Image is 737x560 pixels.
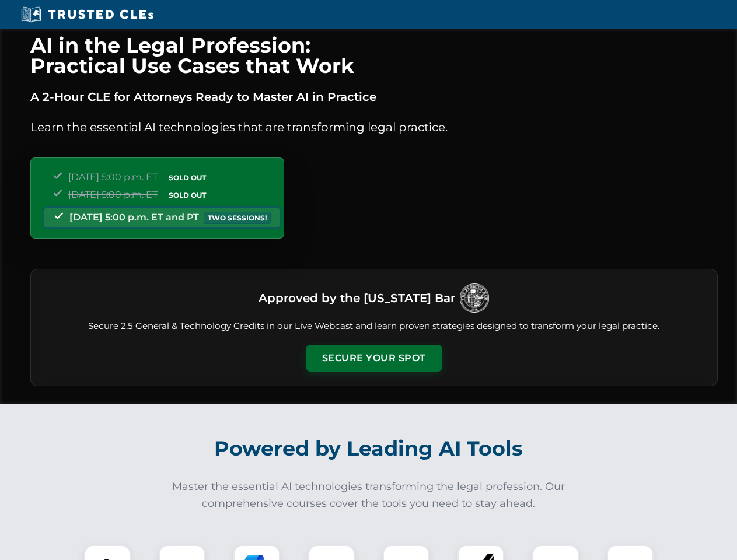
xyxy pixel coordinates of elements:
button: Secure Your Spot [306,345,442,372]
span: [DATE] 5:00 p.m. ET [68,189,158,200]
h1: AI in the Legal Profession: Practical Use Cases that Work [30,35,718,76]
p: A 2-Hour CLE for Attorneys Ready to Master AI in Practice [30,87,718,106]
span: SOLD OUT [165,171,210,184]
span: [DATE] 5:00 p.m. ET [68,171,158,183]
h2: Powered by Leading AI Tools [46,428,692,469]
img: Trusted CLEs [18,6,157,23]
img: Logo [460,283,489,313]
p: Master the essential AI technologies transforming the legal profession. Our comprehensive courses... [165,478,573,512]
p: Learn the essential AI technologies that are transforming legal practice. [30,118,718,136]
span: SOLD OUT [165,189,210,201]
p: Secure 2.5 General & Technology Credits in our Live Webcast and learn proven strategies designed ... [45,320,703,333]
h3: Approved by the [US_STATE] Bar [259,288,455,309]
